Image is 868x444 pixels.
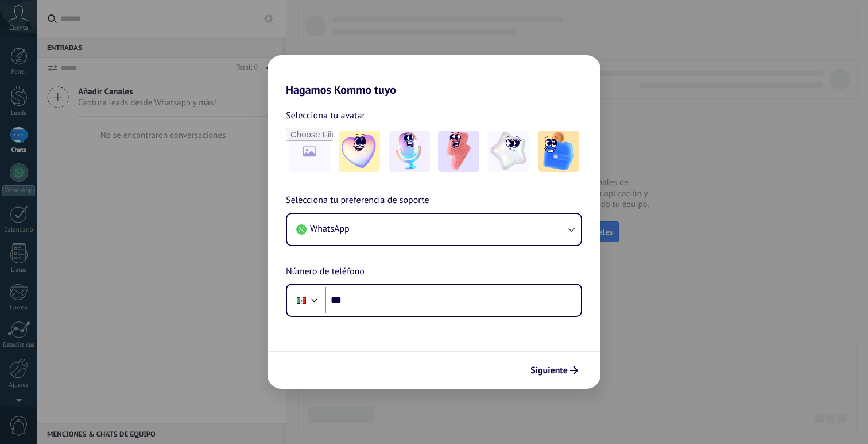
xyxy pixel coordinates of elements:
span: Selecciona tu avatar [286,108,365,123]
button: Siguiente [525,361,583,380]
img: -4.jpeg [488,131,529,172]
img: -2.jpeg [389,131,430,172]
h2: Hagamos Kommo tuyo [268,55,600,97]
span: Número de teléfono [286,265,365,280]
img: -5.jpeg [538,131,579,172]
button: WhatsApp [287,214,581,245]
img: -3.jpeg [438,131,479,172]
span: Selecciona tu preferencia de soporte [286,193,429,208]
span: WhatsApp [310,223,350,235]
div: Mexico: + 52 [290,288,312,312]
span: Siguiente [530,366,568,374]
img: -1.jpeg [339,131,380,172]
